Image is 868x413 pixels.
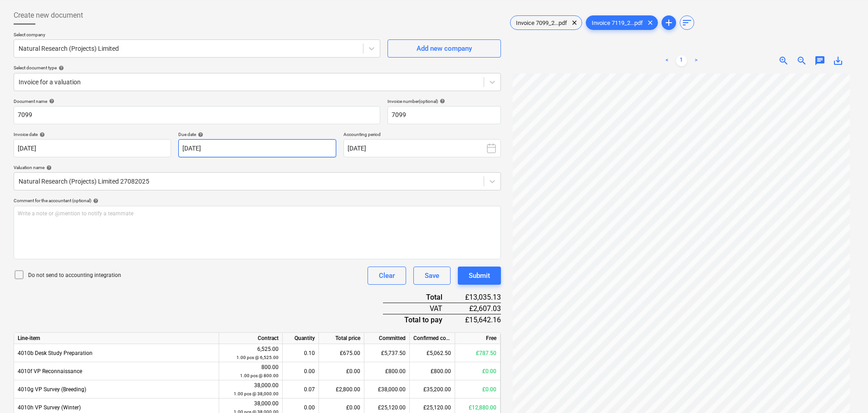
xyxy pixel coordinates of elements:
div: Add new company [417,43,472,54]
div: £787.50 [455,344,500,362]
div: Contract [219,333,283,344]
div: 800.00 [223,363,279,380]
div: Document name [14,98,380,104]
input: Invoice date not specified [14,139,171,157]
input: Invoice number [387,106,501,124]
span: clear [569,17,580,28]
div: £15,642.16 [457,314,501,325]
a: Next page [691,55,701,66]
div: £2,607.03 [457,303,501,314]
div: Invoice number (optional) [387,98,501,104]
div: VAT [383,303,457,314]
div: Total [383,292,457,303]
div: Invoice 7099_2...pdf [510,15,582,30]
span: zoom_out [796,55,807,66]
span: sort [682,17,692,28]
span: Invoice 7119_2...pdf [586,19,648,26]
input: Due date not specified [178,139,336,157]
span: Create new document [14,10,83,21]
div: £38,000.00 [364,380,410,398]
a: Page 1 is your current page [676,55,687,66]
span: zoom_in [778,55,789,66]
div: Due date [178,131,336,137]
div: £0.00 [455,380,500,398]
div: Quantity [283,333,319,344]
div: £0.00 [455,362,500,380]
small: 1.00 pcs @ 38,000.00 [234,391,279,396]
div: £0.00 [319,362,364,380]
p: Select company [14,32,380,39]
span: help [91,198,98,204]
div: Confirmed costs [410,333,455,344]
span: 4010b Desk Study Preparation [18,350,93,356]
span: clear [645,17,656,28]
div: Invoice 7119_2...pdf [586,15,658,30]
div: Valuation name [14,165,501,170]
button: [DATE] [343,139,501,157]
div: £5,737.50 [364,344,410,362]
div: £5,062.50 [410,344,455,362]
span: help [57,65,64,71]
div: £800.00 [364,362,410,380]
a: Previous page [662,55,672,66]
div: £800.00 [410,362,455,380]
div: 0.10 [283,344,319,362]
div: Total to pay [383,314,457,325]
p: Do not send to accounting integration [28,272,121,279]
div: Select document type [14,65,501,71]
span: 4010g VP Survey (Breeding) [18,386,86,393]
span: Invoice 7099_2...pdf [510,19,573,26]
button: Clear [368,267,406,285]
div: £13,035.13 [457,292,501,303]
div: Submit [469,270,490,282]
span: 4010f VP Reconnaissance [18,368,82,374]
button: Save [413,267,451,285]
div: Free [455,333,500,344]
p: Accounting period [343,131,501,139]
button: Add new company [387,39,501,58]
span: help [38,132,45,137]
div: £675.00 [319,344,364,362]
div: £35,200.00 [410,380,455,398]
span: add [663,17,674,28]
span: 4010h VP Survey (Winter) [18,404,81,411]
div: Line-item [14,333,219,344]
span: chat [814,55,825,66]
small: 1.00 pcs @ 800.00 [240,373,279,378]
div: 0.07 [283,380,319,398]
small: 1.00 pcs @ 6,525.00 [236,355,279,360]
div: £2,800.00 [319,380,364,398]
div: 0.00 [283,362,319,380]
span: help [196,132,203,137]
div: Total price [319,333,364,344]
div: Committed [364,333,410,344]
div: 6,525.00 [223,345,279,362]
div: Clear [379,270,395,282]
input: Document name [14,106,380,124]
div: Comment for the accountant (optional) [14,198,501,204]
iframe: Chat Widget [823,369,868,413]
span: help [44,165,52,170]
span: help [47,98,54,104]
span: help [438,98,445,104]
span: save_alt [833,55,843,66]
div: 38,000.00 [223,381,279,398]
div: Invoice date [14,131,171,137]
div: Save [425,270,439,282]
button: Submit [458,267,501,285]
